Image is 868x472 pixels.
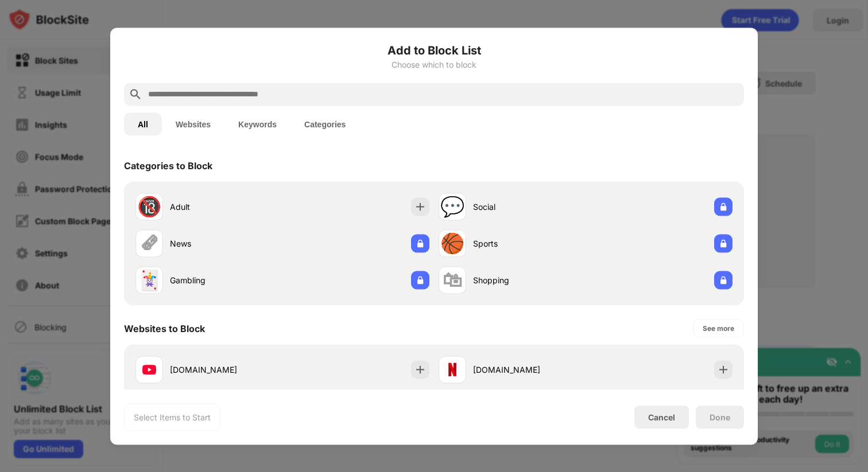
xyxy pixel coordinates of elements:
[139,232,159,255] div: 🗞
[443,268,462,292] div: 🛍
[124,60,744,69] div: Choose which to block
[473,237,586,249] div: Sports
[134,411,211,423] div: Select Items to Start
[290,112,359,135] button: Categories
[170,364,282,376] div: [DOMAIN_NAME]
[129,87,142,101] img: search.svg
[710,412,730,422] div: Done
[142,362,156,376] img: favicons
[124,159,212,171] div: Categories to Block
[124,112,162,135] button: All
[473,201,586,213] div: Social
[473,364,586,376] div: [DOMAIN_NAME]
[170,274,282,286] div: Gambling
[124,41,744,58] h6: Add to Block List
[170,237,282,249] div: News
[445,362,459,376] img: favicons
[440,195,464,219] div: 💬
[703,322,734,334] div: See more
[648,412,675,422] div: Cancel
[162,112,224,135] button: Websites
[124,322,205,334] div: Websites to Block
[440,232,464,255] div: 🏀
[137,195,161,219] div: 🔞
[473,274,586,286] div: Shopping
[170,201,282,213] div: Adult
[137,268,161,292] div: 🃏
[224,112,290,135] button: Keywords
